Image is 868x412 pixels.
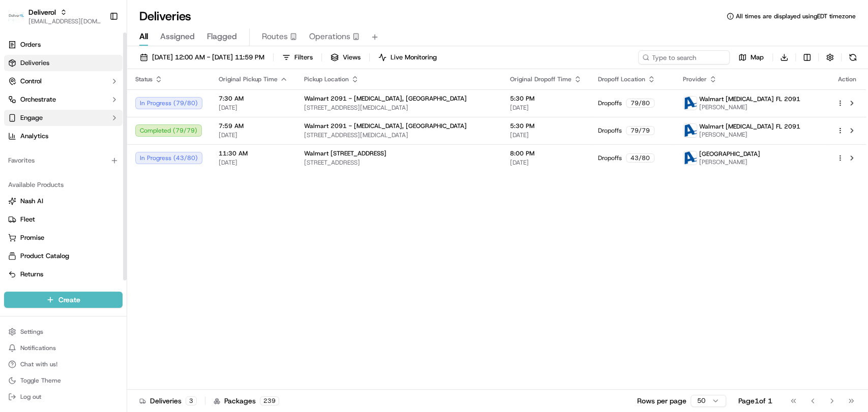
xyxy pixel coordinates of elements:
[20,393,41,401] span: Log out
[626,153,654,163] div: 43 / 80
[683,151,697,165] img: ActionCourier.png
[10,175,26,192] img: Jeff Sasse
[86,228,94,236] div: 💻
[219,122,288,130] span: 7:59 AM
[10,10,31,30] img: Nash
[4,152,123,169] div: Favorites
[391,53,437,62] span: Live Monitoring
[598,75,645,83] span: Dropoff Location
[20,270,43,279] span: Returns
[510,94,582,103] span: 5:30 PM
[309,30,350,43] span: Operations
[598,99,622,107] span: Dropoffs
[8,215,118,224] a: Fleet
[4,73,123,89] button: Control
[135,75,153,83] span: Status
[84,157,88,166] span: •
[699,95,800,103] span: Walmart [MEDICAL_DATA] FL 2091
[20,132,48,141] span: Analytics
[4,37,123,53] a: Orders
[738,396,772,406] div: Page 1 of 1
[4,357,123,371] button: Chat with us!
[20,215,35,224] span: Fleet
[510,122,582,130] span: 5:30 PM
[510,149,582,157] span: 8:00 PM
[8,251,118,261] a: Product Catalog
[20,113,43,122] span: Engage
[510,104,582,112] span: [DATE]
[10,148,26,164] img: Charles Folsom
[20,58,49,68] span: Deliveries
[28,17,101,25] button: [EMAIL_ADDRESS][DOMAIN_NAME]
[304,75,349,83] span: Pickup Location
[96,227,163,237] span: API Documentation
[4,193,123,209] button: Nash AI
[186,396,197,405] div: 3
[46,107,140,115] div: We're available if you need us!
[20,344,56,352] span: Notifications
[626,126,654,135] div: 79 / 79
[294,53,313,62] span: Filters
[4,230,123,246] button: Promise
[214,396,279,406] div: Packages
[8,233,118,242] a: Promise
[135,50,269,65] button: [DATE] 12:00 AM - [DATE] 11:59 PM
[8,197,118,206] a: Nash AI
[304,131,494,139] span: [STREET_ADDRESS][MEDICAL_DATA]
[683,97,697,110] img: ActionCourier.png
[846,50,860,65] button: Refresh
[90,157,111,166] span: [DATE]
[173,100,185,112] button: Start new chat
[260,396,279,405] div: 239
[10,41,185,57] p: Welcome 👋
[683,124,697,137] img: ActionCourier.png
[160,30,195,43] span: Assigned
[20,95,56,104] span: Orchestrate
[637,396,686,406] p: Rows per page
[836,75,858,83] div: Action
[20,227,78,237] span: Knowledge Base
[90,185,111,193] span: [DATE]
[20,158,28,166] img: 1736555255976-a54dd68f-1ca7-489b-9aae-adbdc363a1c4
[699,150,760,158] span: [GEOGRAPHIC_DATA]
[304,159,494,167] span: [STREET_ADDRESS]
[326,50,365,65] button: Views
[304,122,467,130] span: Walmart 2091 - [MEDICAL_DATA], [GEOGRAPHIC_DATA]
[4,341,123,355] button: Notifications
[139,30,148,43] span: All
[638,50,730,65] input: Type to search
[4,292,123,308] button: Create
[219,159,288,167] span: [DATE]
[58,295,80,305] span: Create
[8,270,118,279] a: Returns
[26,66,183,76] input: Got a question? Start typing here...
[219,94,288,103] span: 7:30 AM
[598,154,622,162] span: Dropoffs
[6,223,82,241] a: 📗Knowledge Base
[20,77,42,86] span: Control
[4,325,123,339] button: Settings
[751,53,764,62] span: Map
[139,396,197,406] div: Deliveries
[8,9,24,23] img: Deliverol
[278,50,317,65] button: Filters
[374,50,441,65] button: Live Monitoring
[101,252,123,260] span: Pylon
[304,94,467,103] span: Walmart 2091 - [MEDICAL_DATA], [GEOGRAPHIC_DATA]
[4,373,123,388] button: Toggle Theme
[158,130,185,142] button: See all
[4,248,123,264] button: Product Catalog
[510,131,582,139] span: [DATE]
[699,131,800,139] span: [PERSON_NAME]
[304,149,386,157] span: Walmart [STREET_ADDRESS]
[32,185,82,193] span: [PERSON_NAME]
[20,233,44,242] span: Promise
[4,266,123,282] button: Returns
[4,390,123,404] button: Log out
[10,228,18,236] div: 📗
[699,103,800,111] span: [PERSON_NAME]
[28,7,56,17] button: Deliverol
[699,158,760,166] span: [PERSON_NAME]
[699,122,800,131] span: Walmart [MEDICAL_DATA] FL 2091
